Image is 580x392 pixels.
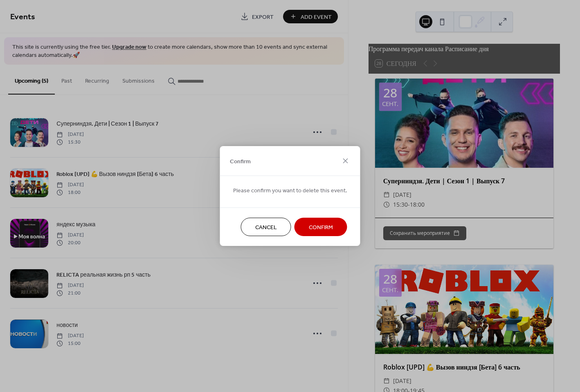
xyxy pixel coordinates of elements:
[294,218,347,236] button: Confirm
[255,223,277,232] span: Cancel
[241,218,291,236] button: Cancel
[230,157,251,166] span: Confirm
[309,223,333,232] span: Confirm
[233,187,347,195] span: Please confirm you want to delete this event.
